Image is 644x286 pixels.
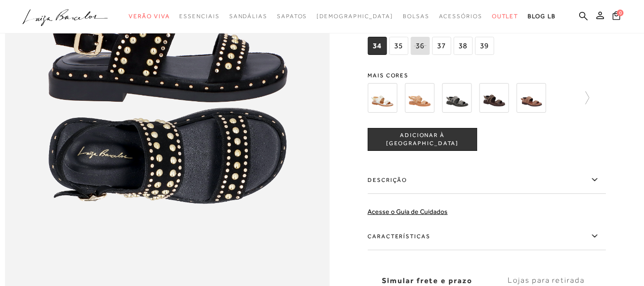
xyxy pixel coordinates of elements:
span: ADICIONAR À [GEOGRAPHIC_DATA] [368,131,477,148]
span: 0 [617,10,624,16]
span: Essenciais [179,13,219,20]
label: Características [368,222,606,250]
a: Acesse o Guia de Cuidados [368,208,448,215]
a: categoryNavScreenReaderText [492,8,519,25]
a: categoryNavScreenReaderText [229,8,267,25]
span: 36 [410,37,429,55]
span: Sapatos [277,13,307,20]
button: ADICIONAR À [GEOGRAPHIC_DATA] [368,128,477,151]
span: Outlet [492,13,519,20]
span: Acessórios [439,13,482,20]
a: noSubCategoriesText [317,8,393,25]
button: 0 [610,11,623,23]
img: SANDÁLIA EM COURO PRETO COM MULTI REBITES [442,83,471,113]
span: BLOG LB [528,13,555,20]
span: Verão Viva [129,13,170,20]
span: 38 [453,37,472,55]
a: BLOG LB [528,8,555,25]
label: Descrição [368,166,606,194]
img: SANDÁLIA EM COURO CARAMELO COM MULTI REBITES [405,83,434,113]
span: 35 [389,37,408,55]
span: Sandálias [229,13,267,20]
a: categoryNavScreenReaderText [129,8,170,25]
a: categoryNavScreenReaderText [439,8,482,25]
span: 39 [475,37,494,55]
img: SANDÁLIA RASTEIRA EM CAMURÇA CARAMELO COM REBITES DOURADOS [516,83,546,113]
a: categoryNavScreenReaderText [277,8,307,25]
a: categoryNavScreenReaderText [179,8,219,25]
span: [DEMOGRAPHIC_DATA] [317,13,393,20]
span: Mais cores [368,73,606,78]
span: Bolsas [403,13,429,20]
img: SANDÁLIA RASTEIRA EM CAMURÇA CAFÉ COM REBITES DOURADOS [479,83,509,113]
a: categoryNavScreenReaderText [403,8,429,25]
span: 37 [432,37,451,55]
span: 34 [368,37,387,55]
img: SANDÁLIA EM COBRA METALIZADA PRATA COM MULTI REBITES [368,83,397,113]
